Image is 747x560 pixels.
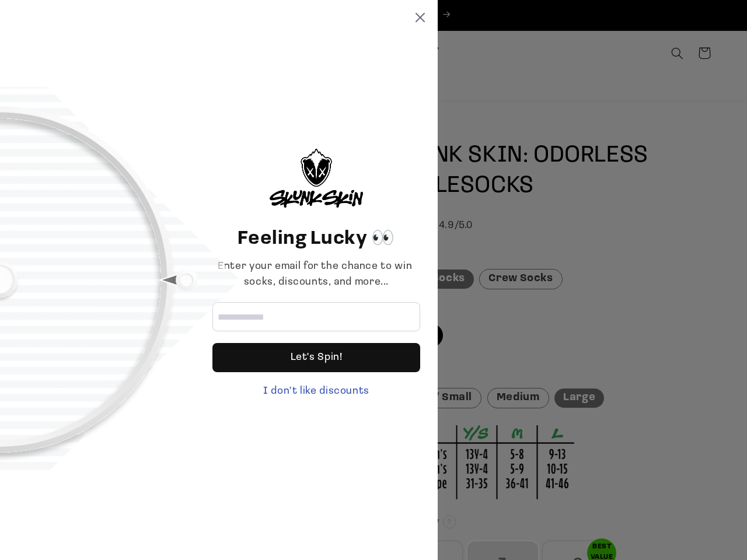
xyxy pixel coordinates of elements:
input: Email address [212,302,420,331]
div: I don't like discounts [212,384,420,400]
header: Feeling Lucky 👀 [212,225,420,253]
div: Let's Spin! [291,343,343,372]
div: Enter your email for the chance to win socks, discounts, and more... [212,259,420,290]
div: Let's Spin! [212,343,420,372]
img: logo [270,149,363,208]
